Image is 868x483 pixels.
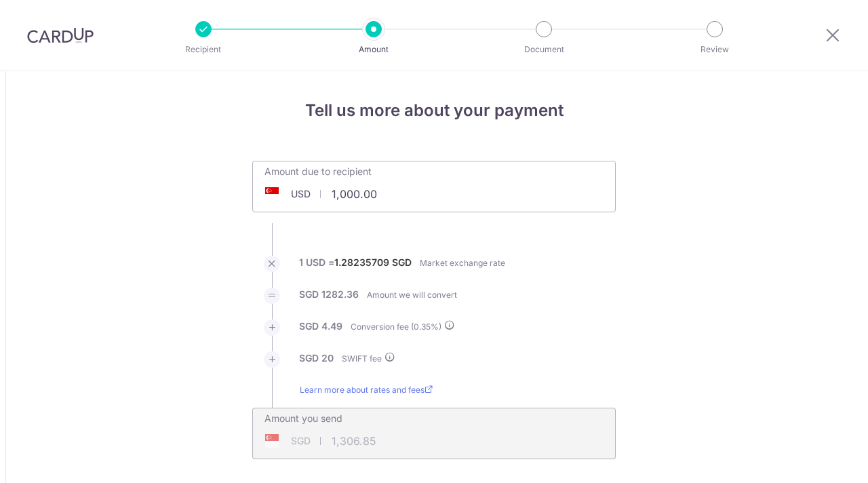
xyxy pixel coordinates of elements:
[321,320,342,333] label: 4.49
[414,322,431,332] span: 0.35
[665,43,765,56] p: Review
[334,256,389,269] label: 1.28235709
[321,288,359,301] label: 1282.36
[351,320,455,334] label: Conversion fee ( %)
[291,187,311,201] span: USD
[323,43,424,56] p: Amount
[27,27,94,43] img: CardUp
[299,256,412,277] label: 1 USD =
[264,412,342,425] label: Amount you send
[392,256,412,269] label: SGD
[321,351,334,365] label: 20
[299,320,319,333] label: SGD
[300,383,433,408] a: Learn more about rates and fees
[420,256,505,270] label: Market exchange rate
[342,351,395,366] label: SWIFT fee
[252,98,616,123] h4: Tell us more about your payment
[367,288,457,302] label: Amount we will convert
[494,43,594,56] p: Document
[781,442,854,476] iframe: Opens a widget where you can find more information
[264,165,372,178] label: Amount due to recipient
[299,351,319,365] label: SGD
[291,434,311,448] span: SGD
[299,288,319,301] label: SGD
[153,43,254,56] p: Recipient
